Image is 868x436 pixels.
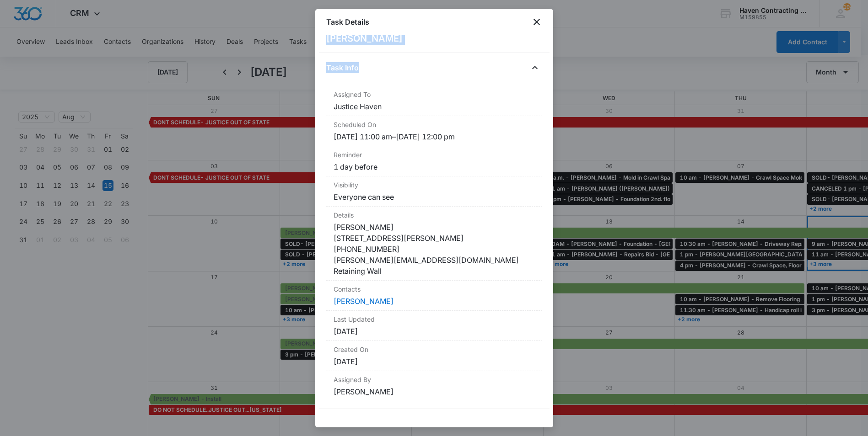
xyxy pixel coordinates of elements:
dt: Created On [334,345,535,354]
dt: Visibility [334,180,535,190]
h1: Task Details [326,16,369,27]
dd: Everyone can see [334,191,535,202]
div: Reminder1 day before [326,146,542,176]
dd: Justice Haven [334,101,535,112]
dt: Assigned To [334,90,535,99]
dt: Reminder [334,150,535,160]
dd: [DATE] [334,326,535,337]
div: Scheduled On[DATE] 11:00 am–[DATE] 12:00 pm [326,116,542,146]
div: Assigned By[PERSON_NAME] [326,371,542,401]
dd: [PERSON_NAME] [STREET_ADDRESS][PERSON_NAME] [PHONE_NUMBER] [PERSON_NAME][EMAIL_ADDRESS][DOMAIN_NA... [334,222,535,276]
div: Assigned ToJustice Haven [326,86,542,116]
dd: [DATE] 11:00 am – [DATE] 12:00 pm [334,131,535,142]
a: [PERSON_NAME] [334,297,394,306]
dt: Last Updated [334,314,535,324]
div: Last Updated[DATE] [326,311,542,341]
div: Details[PERSON_NAME] [STREET_ADDRESS][PERSON_NAME] [PHONE_NUMBER] [PERSON_NAME][EMAIL_ADDRESS][DO... [326,207,542,281]
button: close [531,16,542,27]
div: Created On[DATE] [326,341,542,371]
dt: Contacts [334,284,535,294]
h4: Task Info [326,62,359,73]
dt: Assigned By [334,375,535,384]
dd: [DATE] [334,356,535,367]
dd: 1 day before [334,161,535,172]
dd: [PERSON_NAME] [334,386,535,397]
div: VisibilityEveryone can see [326,176,542,207]
dt: Details [334,210,535,220]
button: Close [528,60,542,75]
div: Contacts[PERSON_NAME] [326,281,542,311]
dt: Scheduled On [334,120,535,129]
